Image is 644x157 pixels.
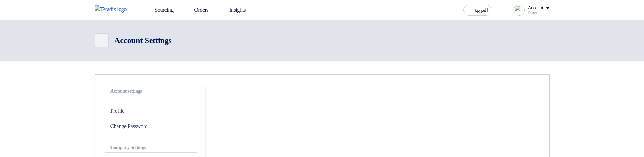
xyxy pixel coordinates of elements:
[139,2,179,18] a: Sourcing
[214,2,251,18] a: Insights
[528,11,549,15] div: Owner
[95,5,131,14] img: Teradix logo
[114,34,172,47] div: Account Settings
[474,8,488,13] span: العربية
[105,103,197,119] p: Profile
[179,2,214,18] a: Orders
[514,5,525,16] img: profile_test.png
[105,86,197,96] p: Account settings
[105,119,197,134] p: Change Password
[105,142,197,153] p: Company Settings
[528,5,543,11] div: Account
[463,5,491,16] button: العربية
